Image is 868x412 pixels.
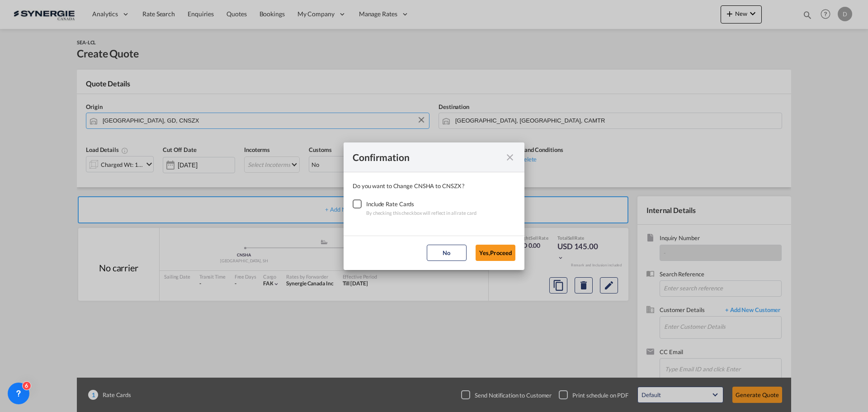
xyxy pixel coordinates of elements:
div: Confirmation [353,152,499,163]
button: Yes,Proceed [476,245,515,261]
md-dialog: Confirmation Do you ... [344,142,524,270]
div: By checking this checkbox will reflect in all rate card [366,208,476,218]
div: Do you want to Change CNSHA to CNSZX ? [353,181,515,190]
button: No [427,245,467,261]
md-checkbox: Checkbox No Ink [353,199,366,208]
div: Include Rate Cards [366,199,476,208]
md-icon: icon-close fg-AAA8AD cursor [505,152,515,163]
